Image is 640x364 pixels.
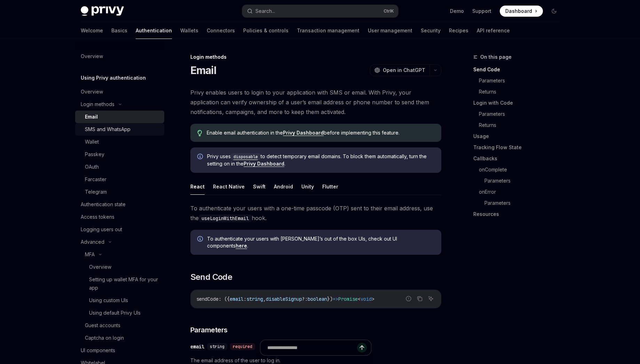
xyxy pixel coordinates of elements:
span: => [333,296,338,302]
a: Transaction management [297,22,359,39]
a: Callbacks [473,153,565,164]
span: > [372,296,374,302]
span: Ctrl K [384,8,394,14]
span: void [361,296,372,302]
svg: Tip [197,130,202,136]
a: Returns [479,120,565,131]
svg: Info [197,236,204,243]
button: Search...CtrlK [242,5,398,17]
a: Setting up wallet MFA for your app [75,273,164,294]
a: onError [479,186,565,197]
a: here [236,243,247,249]
button: Android [274,178,293,195]
span: On this page [480,53,512,61]
div: Setting up wallet MFA for your app [89,275,160,292]
a: Resources [473,209,565,220]
div: Overview [89,263,111,271]
a: Send Code [473,64,565,75]
span: sendCode [196,296,219,302]
button: React [190,178,205,195]
a: Usage [473,131,565,142]
a: onComplete [479,164,565,175]
a: Overview [75,261,164,273]
button: Copy the contents from the code block [415,294,424,303]
a: Telegram [75,186,164,198]
button: React Native [213,178,245,195]
a: Returns [479,86,565,97]
span: : [244,296,246,302]
a: Passkey [75,148,164,161]
h5: Using Privy authentication [81,74,146,82]
a: Parameters [479,108,565,120]
span: disableSignup [266,296,302,302]
div: Overview [81,52,103,60]
a: disposable [231,153,261,159]
a: Demo [450,8,464,15]
a: Login with Code [473,97,565,108]
img: dark logo [81,6,124,16]
div: Using default Privy UIs [89,309,141,317]
div: Captcha on login [85,334,124,342]
div: UI components [81,346,115,355]
div: Farcaster [85,175,106,184]
button: Unity [301,178,314,195]
a: Dashboard [500,6,543,17]
div: Logging users out [81,225,122,234]
a: Support [472,8,491,15]
span: Open in ChatGPT [383,67,425,74]
a: Parameters [484,175,565,186]
div: Login methods [190,54,441,60]
a: Recipes [449,22,468,39]
div: SMS and WhatsApp [85,125,131,134]
a: UI components [75,344,164,357]
span: Privy enables users to login to your application with SMS or email. With Privy, your application ... [190,88,441,117]
div: Wallet [85,138,99,146]
span: Promise [338,296,358,302]
span: : ({ [219,296,230,302]
span: To authenticate your users with a one-time passcode (OTP) sent to their email address, use the hook. [190,203,441,223]
a: Tracking Flow State [473,142,565,153]
a: Guest accounts [75,319,164,332]
div: MFA [85,250,95,259]
div: Email [85,113,98,121]
a: SMS and WhatsApp [75,123,164,136]
a: Wallets [180,22,198,39]
svg: Info [197,154,204,161]
div: Search... [255,7,275,15]
button: Send message [357,343,367,353]
a: Privy Dashboard [283,130,324,136]
a: Authentication [136,22,172,39]
a: Captcha on login [75,332,164,344]
span: ?: [302,296,308,302]
div: Telegram [85,188,107,196]
a: Email [75,111,164,123]
a: Parameters [484,197,565,209]
div: Using custom UIs [89,296,128,305]
a: Logging users out [75,223,164,236]
button: Report incorrect code [404,294,413,303]
button: Flutter [322,178,338,195]
span: Privy uses to detect temporary email domains. To block them automatically, turn the setting on in... [207,153,434,167]
span: Send Code [190,272,232,283]
a: Wallet [75,136,164,148]
button: Ask AI [426,294,435,303]
a: OAuth [75,161,164,173]
a: Overview [75,50,164,63]
div: Overview [81,88,103,96]
span: , [263,296,266,302]
a: Security [421,22,441,39]
a: Connectors [207,22,235,39]
a: Using custom UIs [75,294,164,307]
span: email [230,296,244,302]
a: Privy Dashboard [244,161,284,167]
button: Open in ChatGPT [370,64,429,76]
h1: Email [190,64,216,76]
a: User management [368,22,412,39]
a: Policies & controls [243,22,289,39]
a: Welcome [81,22,103,39]
div: OAuth [85,163,99,171]
button: Toggle dark mode [548,6,560,17]
a: Basics [111,22,127,39]
a: Using default Privy UIs [75,307,164,319]
a: API reference [477,22,510,39]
